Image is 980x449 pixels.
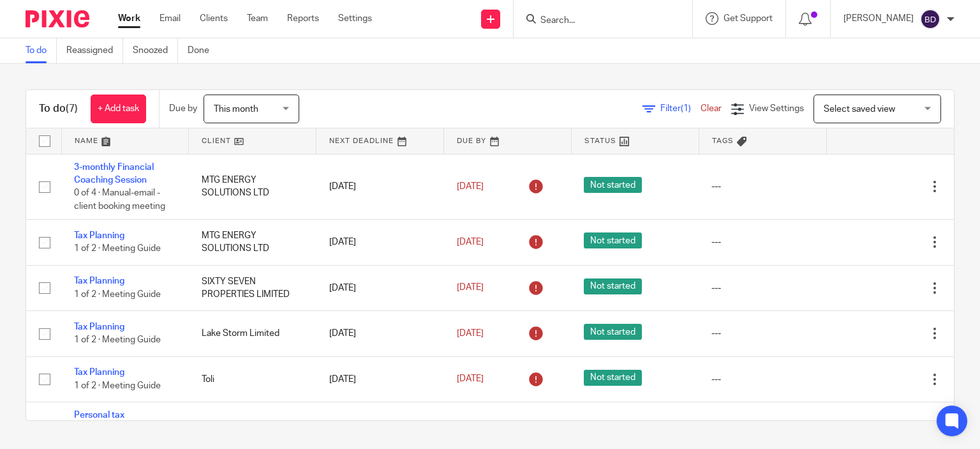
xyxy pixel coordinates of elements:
span: [DATE] [457,284,484,293]
span: Not started [584,232,642,248]
img: svg%3E [920,9,940,29]
a: Reports [287,12,319,25]
span: This month [214,105,258,114]
p: [PERSON_NAME] [843,12,914,25]
a: Done [188,38,219,63]
a: Clear [701,104,722,113]
td: MTG ENERGY SOLUTIONS LTD [189,154,316,220]
span: Not started [584,370,642,386]
span: [DATE] [457,375,484,384]
span: 1 of 2 · Meeting Guide [74,335,161,344]
a: 3-monthly Financial Coaching Session [74,163,154,185]
a: Tax Planning [74,231,124,240]
span: Get Support [724,14,773,23]
a: Reassigned [66,38,123,63]
a: Tax Planning [74,323,124,331]
td: Toli [189,356,316,402]
span: Filter [660,104,701,113]
img: Pixie [26,10,89,27]
td: MTG ENERGY SOLUTIONS LTD [189,220,316,265]
a: Tax Planning [74,368,124,377]
td: [DATE] [316,356,444,402]
p: Due by [169,102,197,115]
td: [DATE] [316,220,444,265]
span: [DATE] [457,329,484,338]
h1: To do [39,102,78,116]
div: --- [711,180,813,193]
a: Settings [338,12,372,25]
td: [DATE] [316,265,444,310]
div: --- [711,236,813,248]
span: 1 of 2 · Meeting Guide [74,290,161,299]
a: + Add task [91,95,146,123]
td: SIXTY SEVEN PROPERTIES LIMITED [189,265,316,310]
td: [DATE] [316,311,444,356]
div: --- [711,282,813,294]
span: (1) [681,104,691,113]
div: --- [711,373,813,386]
span: 1 of 2 · Meeting Guide [74,245,161,254]
a: Snoozed [133,38,178,63]
td: Lake Storm Limited [189,311,316,356]
input: Search [539,15,654,27]
td: [DATE] [316,154,444,220]
span: 1 of 2 · Meeting Guide [74,381,161,390]
a: Personal tax [74,411,124,420]
a: Team [247,12,268,25]
div: --- [711,327,813,340]
span: Not started [584,177,642,193]
span: Tags [712,137,734,144]
a: Work [118,12,140,25]
a: Email [160,12,181,25]
span: (7) [66,103,78,114]
span: [DATE] [457,238,484,247]
span: 0 of 4 · Manual-email - client booking meeting [74,188,165,211]
a: To do [26,38,57,63]
span: Not started [584,278,642,294]
a: Tax Planning [74,277,124,285]
a: Clients [200,12,228,25]
span: View Settings [749,104,804,113]
span: Not started [584,324,642,340]
span: [DATE] [457,182,484,191]
span: Select saved view [824,105,895,114]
